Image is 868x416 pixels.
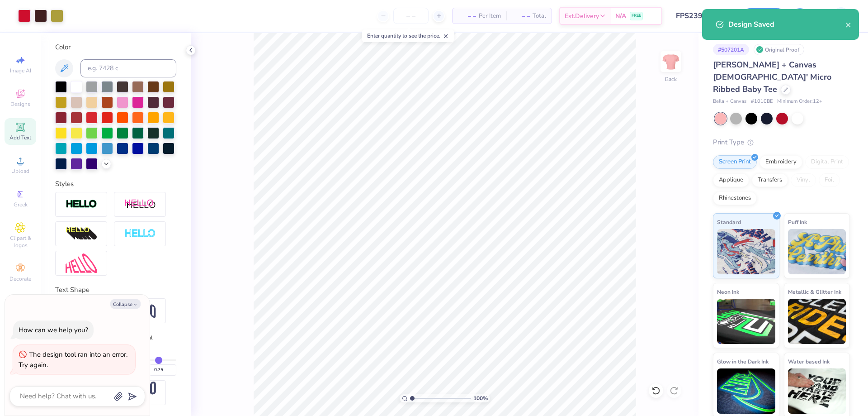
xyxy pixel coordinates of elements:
[533,11,546,21] span: Total
[55,42,176,53] div: Color
[9,134,31,141] span: Add Text
[845,19,852,30] button: close
[669,7,736,25] input: Untitled Design
[14,201,28,208] span: Greek
[5,234,36,249] span: Clipart & logos
[124,229,156,239] img: Negative Space
[473,394,488,402] span: 100 %
[124,199,156,210] img: Shadow
[66,227,97,241] img: 3d Illusion
[717,368,775,414] img: Glow in the Dark Ink
[11,167,29,175] span: Upload
[362,29,454,42] div: Enter quantity to see the price.
[479,11,501,21] span: Per Item
[80,59,176,77] input: e.g. 7428 c
[393,8,429,24] input: – –
[10,100,30,108] span: Designs
[788,368,846,414] img: Water based Ink
[728,19,845,30] div: Design Saved
[66,253,97,273] img: Free Distort
[10,67,31,74] span: Image AI
[19,325,88,335] div: How can we help you?
[110,299,141,309] button: Collapse
[458,11,476,21] span: – –
[55,285,176,295] div: Text Shape
[19,350,127,369] div: The design tool ran into an error. Try again.
[9,275,31,282] span: Decorate
[632,13,641,19] span: FREE
[66,199,97,210] img: Stroke
[615,11,626,21] span: N/A
[565,11,599,21] span: Est. Delivery
[55,179,176,189] div: Styles
[512,11,530,21] span: – –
